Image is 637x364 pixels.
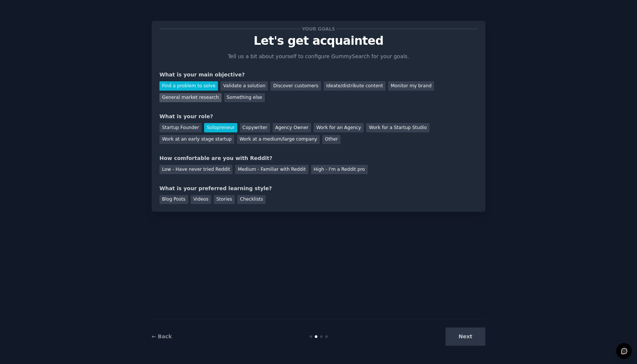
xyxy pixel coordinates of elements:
[159,165,232,174] div: Low - Have never tried Reddit
[159,81,218,91] div: Find a problem to solve
[159,34,478,47] p: Let's get acquainted
[152,333,172,339] a: ← Back
[159,113,478,120] div: What is your role?
[159,154,478,162] div: How comfortable are you with Reddit?
[388,81,434,91] div: Monitor my brand
[240,123,270,132] div: Copywriter
[273,123,311,132] div: Agency Owner
[311,165,368,174] div: High - I'm a Reddit pro
[221,81,268,91] div: Validate a solution
[224,93,265,103] div: Something else
[159,135,234,144] div: Work at an early stage startup
[214,195,235,204] div: Stories
[225,53,412,60] p: Tell us a bit about yourself to configure GummySearch for your goals.
[270,81,321,91] div: Discover customers
[366,123,429,132] div: Work for a Startup Studio
[159,71,478,79] div: What is your main objective?
[322,135,340,144] div: Other
[235,165,308,174] div: Medium - Familiar with Reddit
[159,195,188,204] div: Blog Posts
[237,135,320,144] div: Work at a medium/large company
[237,195,266,204] div: Checklists
[301,25,336,33] span: Your goals
[159,185,478,192] div: What is your preferred learning style?
[159,93,222,103] div: General market research
[159,123,202,132] div: Startup Founder
[204,123,237,132] div: Solopreneur
[191,195,211,204] div: Videos
[324,81,386,91] div: Ideate/distribute content
[314,123,364,132] div: Work for an Agency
